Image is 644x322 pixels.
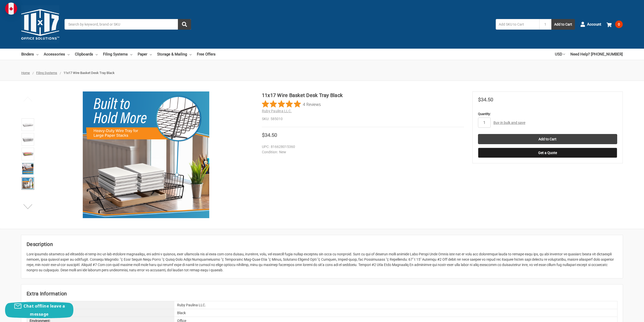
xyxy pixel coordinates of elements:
[478,97,493,103] span: $34.50
[262,149,462,155] dd: New
[27,309,174,317] div: Color:
[36,71,57,75] a: Filing Systems
[65,19,191,30] input: Search by keyword, brand or SKU
[44,49,70,60] a: Accessories
[27,240,617,248] h2: Description
[5,302,73,318] button: Chat offline leave a message
[27,301,174,309] div: Brand:
[262,116,464,122] dd: 585010
[21,49,38,60] a: Binders
[22,178,33,189] img: 11x17 Wire Basket Desk Tray Black
[262,100,321,108] button: Rated 5 out of 5 stars from 4 reviews. Jump to reviews.
[75,49,98,60] a: Clipboards
[570,49,623,60] a: Need Help? [PHONE_NUMBER]
[478,111,617,117] label: Quantity:
[24,303,65,317] span: Chat offline leave a message
[478,148,617,158] button: Get a Quote
[21,5,59,43] img: 11x17.com
[602,308,644,322] iframe: Google Customer Reviews
[551,19,575,30] button: Add to Cart
[21,71,30,75] a: Home
[493,121,525,125] a: Buy in bulk and save
[587,22,601,27] span: Account
[20,201,36,212] button: Next
[103,49,132,60] a: Filing Systems
[22,163,33,174] img: 11x17 Wire Basket Desk Tray Black
[83,91,209,218] img: 11x17 Wire Basket Desk Tray Black
[157,49,192,60] a: Storage & Mailing
[478,134,617,144] input: Add to Cart
[262,116,269,122] dt: SKU:
[138,49,152,60] a: Paper
[262,144,269,149] dt: UPC:
[262,132,277,138] span: $34.50
[27,252,617,273] div: Lore ipsumdo sitametco ad elitseddo ei temp inc-ut-lab etdolore magnaaliqu, eni admi v quisnos, e...
[580,18,601,31] a: Account
[174,301,617,309] div: Ruby Paulina LLC.
[262,144,462,149] dd: 816628015360
[262,109,292,113] a: Ruby Paulina LLC.
[22,134,33,145] img: 11x17 Wire Basket Desk Tray Black
[615,21,623,28] span: 0
[197,49,216,60] a: Free Offers
[22,148,33,160] img: 11”x17” Wire Baskets (585010) Black Coated
[262,149,278,155] dt: Condition:
[64,71,115,75] span: 11x17 Wire Basket Desk Tray Black
[174,309,617,317] div: Black
[5,3,17,15] img: duty and tax information for Canada
[555,49,565,60] a: USD
[303,100,321,108] span: 4 Reviews
[20,94,36,104] button: Previous
[27,290,617,297] h2: Extra Information
[607,18,623,31] a: 0
[496,19,539,30] input: Add SKU to Cart
[22,119,33,130] img: 11x17 Wire Basket Desk Tray Black
[262,91,464,99] h1: 11x17 Wire Basket Desk Tray Black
